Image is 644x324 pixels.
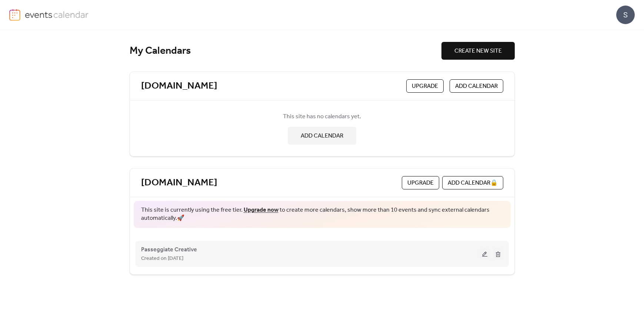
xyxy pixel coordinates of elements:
[141,80,217,92] a: [DOMAIN_NAME]
[450,79,503,93] button: ADD CALENDAR
[616,6,635,24] div: S
[288,127,356,145] button: ADD CALENDAR
[283,112,361,121] span: This site has no calendars yet.
[244,204,278,216] a: Upgrade now
[130,44,441,57] div: My Calendars
[9,9,20,21] img: logo
[25,9,89,20] img: logo-type
[141,248,197,252] a: Passeggiate Creative
[407,179,434,188] span: Upgrade
[402,176,439,189] button: Upgrade
[455,82,498,91] span: ADD CALENDAR
[441,42,515,60] button: CREATE NEW SITE
[412,82,438,91] span: Upgrade
[141,245,197,254] span: Passeggiate Creative
[301,132,343,140] span: ADD CALENDAR
[454,47,502,56] span: CREATE NEW SITE
[141,254,183,263] span: Created on [DATE]
[141,206,503,223] span: This site is currently using the free tier. to create more calendars, show more than 10 events an...
[141,177,217,189] a: [DOMAIN_NAME]
[406,79,444,93] button: Upgrade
